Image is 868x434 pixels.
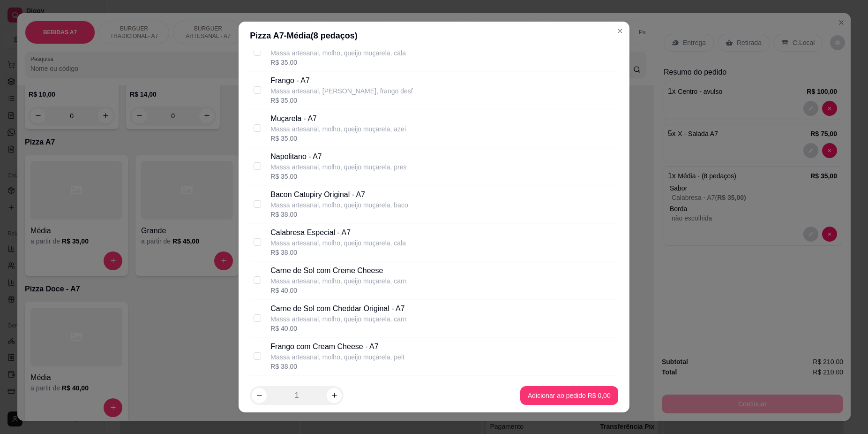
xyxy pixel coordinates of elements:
div: R$ 35,00 [270,58,406,67]
div: Pizza A7 - Média ( 8 pedaços) [250,29,618,42]
div: R$ 38,00 [270,362,404,371]
p: Carne de Sol com Creme Cheese [270,265,406,276]
p: Massa artesanal, molho, queijo muçarela, cala [270,238,406,248]
div: R$ 38,00 [270,248,406,257]
div: R$ 35,00 [270,96,412,105]
p: Massa artesanal, molho, queijo muçarela, cala [270,48,406,58]
p: Massa artesanal, molho, queijo muçarela, baco [270,200,408,210]
p: Frango - A7 [270,75,412,86]
p: Bacon Catupiry Original - A7 [270,189,408,200]
p: Massa artesanal, molho, queijo muçarela, peit [270,352,404,362]
p: 1 [295,390,299,401]
button: decrease-product-quantity [252,388,267,403]
p: Frango com Cream Cheese - A7 [270,341,404,352]
p: Muçarela - A7 [270,113,406,124]
button: increase-product-quantity [327,388,342,403]
div: R$ 38,00 [270,210,408,219]
div: R$ 40,00 [270,324,406,333]
div: R$ 40,00 [270,286,406,295]
p: Napolitano - A7 [270,151,406,162]
p: Calabresa Especial - A7 [270,227,406,238]
button: Adicionar ao pedido R$ 0,00 [520,386,618,405]
p: Massa artesanal, molho, queijo muçarela, pres [270,162,406,172]
p: Massa artesanal, molho, queijo muçarela, azei [270,124,406,134]
button: Close [613,23,628,38]
p: Carne de Sol com Cheddar Original - A7 [270,303,406,314]
div: R$ 35,00 [270,134,406,143]
p: Massa artesanal, molho, queijo muçarela, carn [270,276,406,286]
p: Massa artesanal, molho, queijo muçarela, carn [270,314,406,324]
p: Massa artesanal, [PERSON_NAME], frango desf [270,86,412,96]
div: R$ 35,00 [270,172,406,181]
